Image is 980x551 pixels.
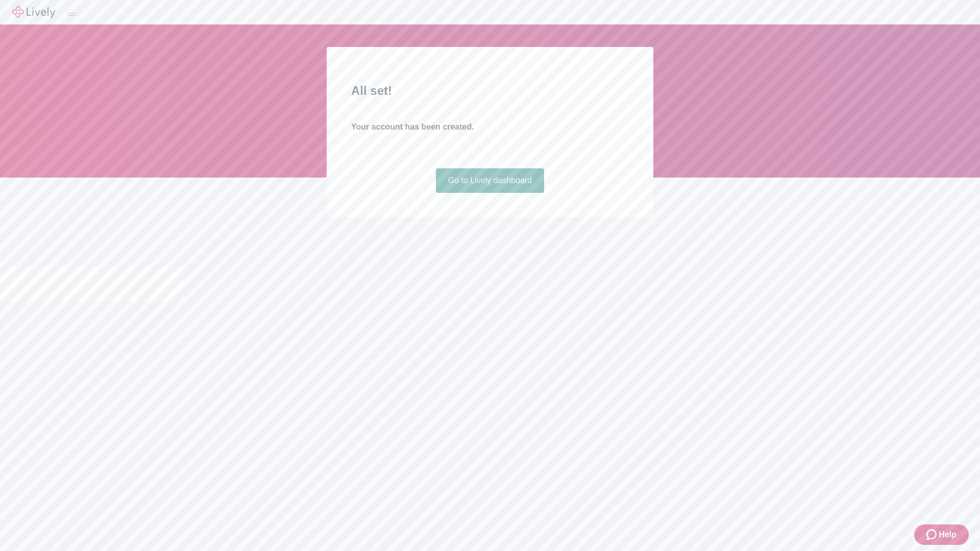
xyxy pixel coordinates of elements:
[914,524,969,545] button: Zendesk support iconHelp
[351,82,629,100] h2: All set!
[67,13,76,16] button: Log out
[926,529,939,541] svg: Zendesk support icon
[12,6,55,18] img: Lively
[436,168,545,193] a: Go to Lively dashboard
[939,529,957,541] span: Help
[351,121,629,133] h4: Your account has been created.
